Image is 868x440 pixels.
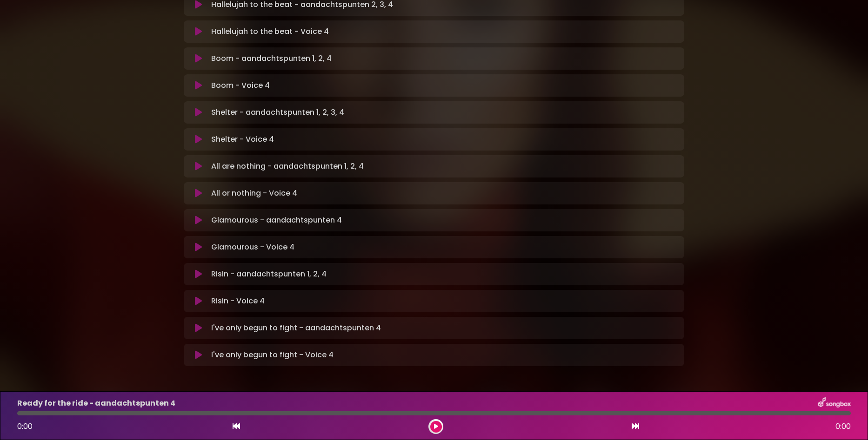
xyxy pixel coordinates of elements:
[211,349,334,361] p: I've only begun to fight - Voice 4
[818,397,851,409] img: songbox-logo-white.png
[211,53,332,64] p: Boom - aandachtspunten 1, 2, 4
[211,269,327,280] p: Risin - aandachtspunten 1, 2, 4
[211,26,329,37] p: Hallelujah to the beat - Voice 4
[211,215,342,226] p: Glamourous - aandachtspunten 4
[211,322,381,334] p: I've only begun to fight - aandachtspunten 4
[211,242,294,253] p: Glamourous - Voice 4
[211,188,297,199] p: All or nothing - Voice 4
[211,296,265,307] p: Risin - Voice 4
[211,161,364,172] p: All are nothing - aandachtspunten 1, 2, 4
[211,80,270,91] p: Boom - Voice 4
[211,134,274,145] p: Shelter - Voice 4
[211,107,344,118] p: Shelter - aandachtspunten 1, 2, 3, 4
[17,398,175,409] p: Ready for the ride - aandachtspunten 4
